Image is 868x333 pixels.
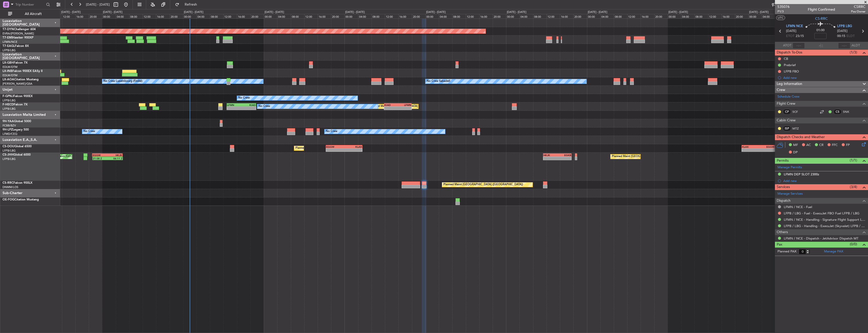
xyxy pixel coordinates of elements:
span: T7-DYN [3,28,14,31]
div: LFMN [398,103,411,106]
div: 08:00 [372,14,385,18]
span: OE-FOG [3,198,14,201]
div: 04:00 [358,14,372,18]
div: EGGW [758,145,774,148]
span: F-HECD [3,103,14,106]
div: Add new [783,76,865,80]
span: [DATE] [786,29,796,34]
span: CS-JHH [3,153,13,156]
div: 12:00 [708,14,722,18]
a: FCBB/BZV [3,124,16,127]
div: 04:00 [116,14,129,18]
div: 20:00 [493,14,506,18]
span: 01:00 [816,28,824,33]
span: Dispatch To-Dos [777,50,802,55]
a: CS-DOUGlobal 6500 [3,145,32,148]
span: CR [819,143,823,148]
a: T7-EMIHawker 900XP [3,36,33,39]
span: Services [777,184,790,190]
div: Prebrief [784,63,796,67]
div: 12:00 [62,14,75,18]
div: - [241,107,255,110]
div: 00:00 [102,14,116,18]
button: Refresh [173,1,203,9]
span: F-GPNJ [3,95,13,98]
div: 04:00 [600,14,614,18]
div: 12:00 [385,14,398,18]
div: 04:00 [762,14,775,18]
a: DNMM/LOS [3,185,18,189]
div: - [326,149,344,152]
div: [DATE] - [DATE] [507,10,526,14]
div: 08:00 [695,14,708,18]
span: ELDT [847,34,855,39]
button: All Aircraft [6,10,55,18]
div: - [384,107,398,110]
a: LFMN / NCE - Handling - Signature Flight Support LFMN / NCE [784,217,865,222]
a: EDLW/DTM [3,73,17,77]
div: 08:00 [452,14,466,18]
div: 12:00 [143,14,156,18]
span: ETOT [786,34,794,39]
span: Cabin Crew [777,118,796,123]
a: EDLW/DTM [3,65,17,69]
div: CP [783,109,791,115]
div: 16:00 [237,14,250,18]
span: Crew [777,87,785,93]
div: Add new [783,179,865,183]
div: 20:00 [250,14,264,18]
div: 04:00 [277,14,291,18]
span: Dispatch [777,198,791,204]
span: 9H-LPZ [3,128,13,131]
div: 16:00 [641,14,654,18]
div: No Crew [258,103,270,110]
div: 08:00 [533,14,547,18]
span: All Aircraft [13,12,53,16]
div: LFMN [227,103,241,106]
div: EGKB [557,154,571,157]
button: UTC [776,15,785,20]
div: 16:00 [722,14,735,18]
div: 16:00 [75,14,89,18]
div: - [557,157,571,160]
div: Planned Maint [GEOGRAPHIC_DATA] ([GEOGRAPHIC_DATA]) [612,153,691,160]
div: - [227,107,241,110]
span: Flight Crew [777,101,795,107]
div: 20:00 [573,14,587,18]
div: 21:08 Z [93,157,107,160]
span: 9H-YAA [3,120,14,123]
div: EGGW [93,154,107,157]
a: LFPB / LBG - Fuel - ExecuJet FBO Fuel LFPB / LBG [784,211,859,215]
div: 06:11 Z [108,157,122,160]
a: LX-AOACitation Mustang [3,78,39,81]
div: EGGW [326,145,344,148]
a: LFPB/LBG [3,107,16,111]
a: LX-GBHFalcon 7X [3,61,28,64]
span: AC [806,143,811,148]
div: - [398,107,411,110]
div: 04:00 [197,14,210,18]
a: LFPB/LBG [3,48,16,52]
div: No Crew [83,128,95,135]
span: DP [793,150,798,155]
span: Others [777,229,788,235]
a: EVRA/[PERSON_NAME] [3,32,34,35]
a: F-GPNJFalcon 900EX [3,95,33,98]
a: 9H-YAAGlobal 5000 [3,120,31,123]
span: 00:15 [837,34,845,39]
div: No Crew [238,94,250,102]
span: 535076 [777,4,790,9]
div: 04:00 [519,14,533,18]
a: Manage PAX [824,249,843,254]
div: [DATE] - [DATE] [426,10,446,14]
div: [DATE] - [DATE] [103,10,122,14]
div: LFMN DEP SLOT 2300z [784,172,819,176]
div: 00:00 [344,14,358,18]
span: Permits [777,158,789,164]
div: LFPB FBO [784,69,799,73]
div: No Crew Sabadell [427,78,450,85]
div: - [758,149,774,152]
div: Flight Confirmed [808,7,835,12]
a: F-HECDFalcon 7X [3,103,28,106]
div: Planned Maint [GEOGRAPHIC_DATA] ([GEOGRAPHIC_DATA]) [295,144,375,152]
